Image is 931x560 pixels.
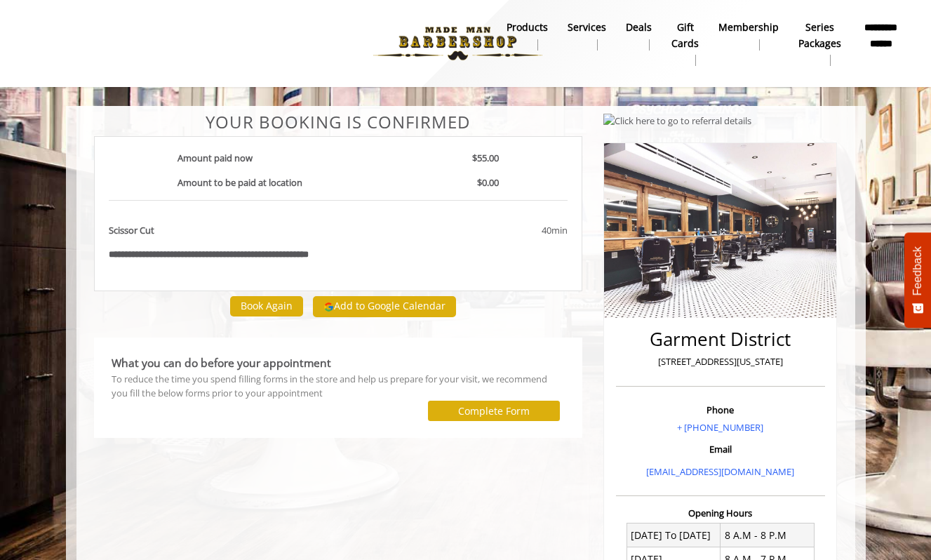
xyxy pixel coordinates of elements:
[619,329,822,349] h2: Garment District
[709,18,789,54] a: MembershipMembership
[558,18,616,54] a: ServicesServices
[911,246,924,295] span: Feedback
[904,232,931,328] button: Feedback - Show survey
[497,18,558,54] a: Productsproducts
[619,405,822,415] h3: Phone
[646,465,794,478] a: [EMAIL_ADDRESS][DOMAIN_NAME]
[178,152,253,164] b: Amount paid now
[619,444,822,454] h3: Email
[178,176,302,189] b: Amount to be paid at location
[361,5,554,82] img: Made Man Barbershop logo
[230,296,303,316] button: Book Again
[677,421,763,434] a: + [PHONE_NUMBER]
[789,18,851,69] a: Series packagesSeries packages
[619,354,822,369] p: [STREET_ADDRESS][US_STATE]
[721,524,815,547] td: 8 A.M - 8 P.M
[671,20,699,51] b: gift cards
[477,176,499,189] b: $0.00
[112,372,565,401] div: To reduce the time you spend filling forms in the store and help us prepare for your visit, we re...
[313,296,456,317] button: Add to Google Calendar
[798,20,841,51] b: Series packages
[626,20,652,35] b: Deals
[472,152,499,164] b: $55.00
[568,20,606,35] b: Services
[616,508,825,518] h3: Opening Hours
[109,223,154,238] b: Scissor Cut
[458,406,530,417] label: Complete Form
[603,114,751,128] img: Click here to go to referral details
[428,401,560,421] button: Complete Form
[662,18,709,69] a: Gift cardsgift cards
[718,20,779,35] b: Membership
[616,18,662,54] a: DealsDeals
[94,113,583,131] center: Your Booking is confirmed
[507,20,548,35] b: products
[627,524,721,547] td: [DATE] To [DATE]
[112,355,331,371] b: What you can do before your appointment
[429,223,568,238] div: 40min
